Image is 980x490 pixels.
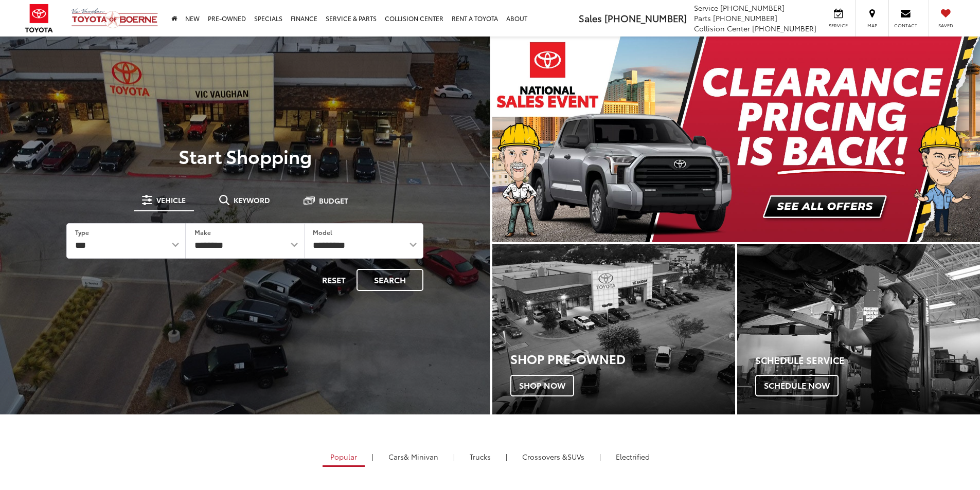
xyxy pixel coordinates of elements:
[604,11,687,25] span: [PHONE_NUMBER]
[514,448,592,465] a: SUVs
[579,11,602,25] span: Sales
[861,22,883,29] span: Map
[755,375,839,396] span: Schedule Now
[492,244,735,414] a: Shop Pre-Owned Shop Now
[608,448,657,465] a: Electrified
[827,22,850,29] span: Service
[492,244,735,414] div: Toyota
[510,375,574,396] span: Shop Now
[234,196,270,204] span: Keyword
[694,23,750,33] span: Collision Center
[381,448,446,465] a: Cars
[194,228,211,237] label: Make
[907,57,980,222] button: Click to view next picture.
[462,448,498,465] a: Trucks
[713,13,777,23] span: [PHONE_NUMBER]
[71,8,158,29] img: Vic Vaughan Toyota of Boerne
[323,448,365,467] a: Popular
[492,57,565,222] button: Click to view previous picture.
[934,22,957,29] span: Saved
[313,269,354,291] button: Reset
[737,244,980,414] a: Schedule Service Schedule Now
[694,13,711,23] span: Parts
[503,451,510,462] li: |
[752,23,816,33] span: [PHONE_NUMBER]
[894,22,917,29] span: Contact
[720,3,785,13] span: [PHONE_NUMBER]
[522,451,567,462] span: Crossovers &
[75,228,89,237] label: Type
[404,451,438,462] span: & Minivan
[319,197,348,204] span: Budget
[156,196,186,204] span: Vehicle
[737,244,980,414] div: Toyota
[43,146,447,166] p: Start Shopping
[510,352,735,365] h3: Shop Pre-Owned
[451,451,457,462] li: |
[694,3,718,13] span: Service
[755,355,980,366] h4: Schedule Service
[313,228,332,237] label: Model
[369,451,376,462] li: |
[357,269,423,291] button: Search
[597,451,603,462] li: |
